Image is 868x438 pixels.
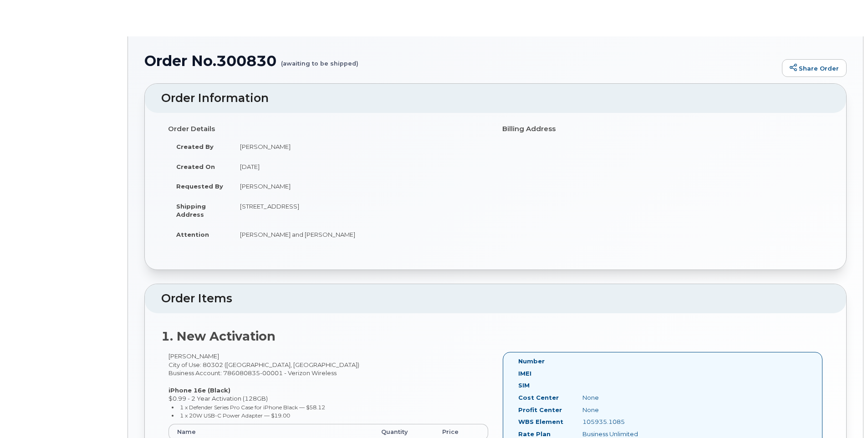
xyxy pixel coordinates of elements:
[576,418,666,426] div: 105935.1085
[176,143,214,150] strong: Created By
[232,196,489,224] td: [STREET_ADDRESS]
[518,369,531,378] label: IMEI
[518,418,563,426] label: WBS Element
[232,176,489,196] td: [PERSON_NAME]
[176,183,223,190] strong: Requested By
[161,329,276,344] strong: 1. New Activation
[502,125,823,133] h4: Billing Address
[518,381,530,390] label: SIM
[176,231,209,238] strong: Attention
[518,357,545,366] label: Number
[144,53,777,69] h1: Order No.300830
[180,404,325,411] small: 1 x Defender Series Pro Case for iPhone Black — $58.12
[281,53,358,67] small: (awaiting to be shipped)
[161,92,830,105] h2: Order Information
[168,387,230,394] strong: iPhone 16e (Black)
[518,406,562,414] label: Profit Center
[232,224,489,244] td: [PERSON_NAME] and [PERSON_NAME]
[168,125,489,133] h4: Order Details
[176,203,206,219] strong: Shipping Address
[232,137,489,157] td: [PERSON_NAME]
[161,292,830,305] h2: Order Items
[232,157,489,177] td: [DATE]
[180,412,290,419] small: 1 x 20W USB-C Power Adapter — $19.00
[176,163,215,170] strong: Created On
[576,406,666,414] div: None
[782,59,847,77] a: Share Order
[576,393,666,402] div: None
[518,393,559,402] label: Cost Center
